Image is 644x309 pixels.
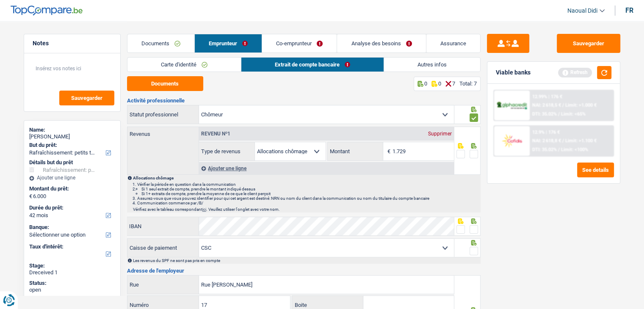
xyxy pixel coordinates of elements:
[127,127,199,137] label: Revenus
[29,287,115,293] div: open
[133,207,480,212] p: Vérifiez avec le tableau correspondant . Veuillez utiliser l'onglet avec votre nom.
[577,163,614,177] button: See details
[29,224,113,231] label: Banque:
[199,131,232,136] div: Revenu nº1
[29,269,115,276] div: Dreceived 1
[558,111,560,117] span: /
[438,80,441,87] p: 0
[565,102,597,108] span: Limit: >1.000 €
[127,217,199,235] label: IBAN
[137,182,480,187] li: Vérifier la période en question dans la communication
[262,34,337,52] a: Co-emprunteur
[29,262,115,269] div: Stage:
[532,130,560,135] div: 12.9% | 176 €
[33,40,112,47] h5: Notes
[562,102,564,108] span: /
[561,4,605,18] a: Naoual Didi
[29,280,115,287] div: Status:
[29,185,113,192] label: Montant du prêt:
[565,138,597,143] span: Limit: >1.100 €
[59,91,114,105] button: Sauvegarder
[496,69,531,76] div: Viable banks
[532,147,557,152] span: DTI: 35.02%
[137,201,480,205] li: Communication commence par /B/
[558,68,592,77] div: Refresh
[127,239,199,257] label: Caisse de paiement
[532,102,561,108] span: NAI: 2 618,5 €
[11,6,83,16] img: TopCompare Logo
[426,34,480,52] a: Assurance
[29,159,115,166] div: Détails but du prêt
[558,147,560,152] span: /
[199,142,254,160] label: Type de revenus
[561,111,586,117] span: Limit: <65%
[328,142,383,160] label: Montant
[127,276,199,294] label: Rue
[137,196,480,201] li: Assurez-vous que vous pouvez identifier pour qui cet argent est destiné: NRN ou nom du client dan...
[127,268,481,273] h3: Adresse de l'employeur
[532,138,561,143] span: NAI: 2 618,8 €
[496,133,528,149] img: Cofidis
[127,34,194,52] a: Documents
[195,34,262,52] a: Emprunteur
[459,80,477,87] div: Total: 7
[29,133,115,140] div: [PERSON_NAME]
[29,142,113,149] label: But du prêt:
[562,138,564,143] span: /
[337,34,426,52] a: Analyse des besoins
[567,7,597,14] span: Naoual Didi
[426,131,454,136] div: Supprimer
[496,101,528,110] img: AlphaCredit
[29,243,113,250] label: Taux d'intérêt:
[127,105,199,124] label: Statut professionnel
[29,175,115,181] div: Ajouter une ligne
[127,98,481,103] h3: Activité professionnelle
[29,204,113,211] label: Durée du prêt:
[383,142,392,160] span: €
[71,95,102,101] span: Sauvegarder
[29,127,115,133] div: Name:
[199,162,454,174] div: Ajouter une ligne
[557,34,620,53] button: Sauvegarder
[561,147,588,152] span: Limit: <100%
[452,80,455,87] p: 7
[384,58,480,72] a: Autres infos
[141,191,480,196] li: Si 1+ extraits de compte, prendre la moyenne de ce que le client perçoit
[141,187,480,191] li: Si 1 seul extrait de compte, prendre le montant indiqué dessus
[127,58,241,72] a: Carte d'identité
[241,58,384,72] a: Extrait de compte bancaire
[202,207,206,212] a: ici
[424,80,427,87] p: 0
[133,176,480,180] p: Allocations chômage
[625,6,633,14] div: fr
[133,258,480,263] div: Les revenus du SPF ne sont pas pris en compte
[29,193,32,200] span: €
[532,111,557,117] span: DTI: 35.02%
[127,76,203,91] button: Documents
[532,94,562,99] div: 12.99% | 176 €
